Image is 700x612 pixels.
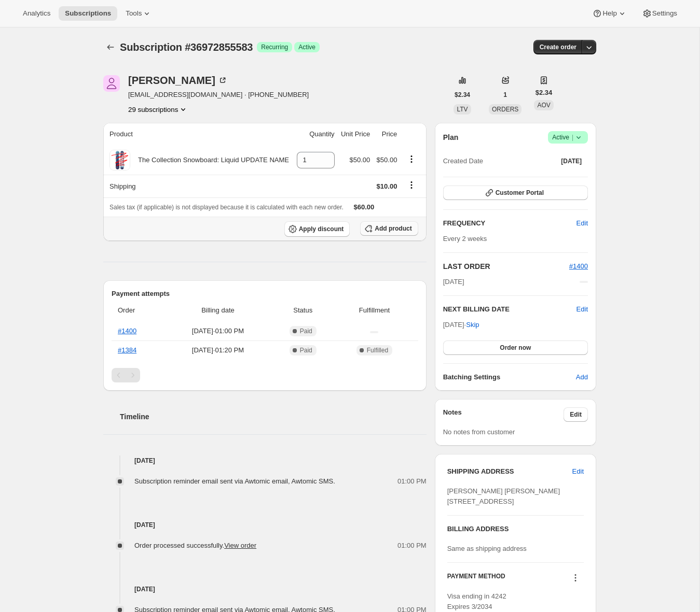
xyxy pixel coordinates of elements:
span: Settings [652,9,677,18]
div: [PERSON_NAME] [128,75,228,86]
span: | [572,133,573,141]
span: Every 2 weeks [443,235,487,243]
h3: SHIPPING ADDRESS [447,466,572,477]
h3: Notes [443,407,564,422]
span: Created Date [443,156,483,166]
span: [DATE] · 01:20 PM [167,345,269,355]
span: $2.34 [455,91,470,99]
span: Edit [577,218,588,229]
span: Order processed successfully. [134,542,256,549]
span: Recurring [261,43,288,51]
button: Edit [564,407,588,422]
div: The Collection Snowboard: Liquid UPDATE NAME [130,155,289,165]
button: Create order [533,40,583,54]
th: Unit Price [338,123,374,146]
span: null montes [103,75,120,92]
span: Subscription reminder email sent via Awtomic email, Awtomic SMS. [134,477,335,485]
h2: Timeline [120,411,427,422]
span: Create order [540,43,577,51]
span: Skip [466,320,479,330]
span: Fulfillment [337,305,411,316]
h2: Plan [443,132,459,143]
th: Price [373,123,400,146]
h3: BILLING ADDRESS [447,524,584,534]
button: Edit [577,304,588,315]
span: Paid [300,346,312,354]
span: ORDERS [492,106,518,113]
span: Billing date [167,305,269,316]
th: Quantity [293,123,337,146]
button: 1 [497,88,513,102]
span: Analytics [23,9,50,18]
span: Add product [375,224,411,233]
h2: Payment attempts [112,289,418,299]
button: [DATE] [555,154,588,168]
nav: Pagination [112,368,418,382]
span: $50.00 [377,156,397,164]
span: Help [602,9,616,18]
span: Apply discount [299,225,344,233]
button: Order now [443,340,588,355]
h3: PAYMENT METHOD [447,572,505,586]
button: Shipping actions [403,179,420,191]
th: Order [112,299,164,322]
button: $2.34 [448,88,476,102]
span: Subscriptions [65,9,111,18]
span: [PERSON_NAME] [PERSON_NAME] [STREET_ADDRESS] [447,487,560,505]
span: Edit [570,410,582,419]
a: #1400 [569,262,588,270]
button: Help [586,6,633,21]
button: Apply discount [284,221,350,237]
button: Tools [119,6,158,21]
span: Active [552,132,584,143]
button: Customer Portal [443,186,588,200]
h2: LAST ORDER [443,261,569,272]
a: #1384 [118,346,136,354]
th: Shipping [103,175,293,197]
span: Subscription #36972855583 [120,41,253,53]
h4: [DATE] [103,456,427,466]
span: Fulfilled [367,346,388,354]
h4: [DATE] [103,520,427,530]
span: 1 [503,91,507,99]
th: Product [103,123,293,146]
span: [DATE] · [443,321,479,329]
h6: Batching Settings [443,372,576,382]
button: Settings [636,6,683,21]
img: product img [109,150,130,170]
span: $60.00 [354,203,375,211]
button: Product actions [403,153,420,165]
span: Add [576,372,588,382]
h2: FREQUENCY [443,218,577,229]
span: $2.34 [536,88,553,98]
span: Same as shipping address [447,545,527,552]
span: [DATE] [443,277,464,287]
span: Tools [126,9,142,18]
span: Visa ending in 4242 Expires 3/2034 [447,592,506,610]
button: Analytics [17,6,57,21]
button: Product actions [128,104,188,115]
span: Edit [572,466,584,477]
span: Sales tax (if applicable) is not displayed because it is calculated with each new order. [109,204,344,211]
button: Skip [460,317,485,333]
button: Edit [566,463,590,480]
span: Order now [500,344,531,352]
button: Add product [360,221,418,236]
span: [EMAIL_ADDRESS][DOMAIN_NAME] · [PHONE_NUMBER] [128,90,309,100]
span: LTV [457,106,468,113]
span: [DATE] · 01:00 PM [167,326,269,336]
span: 01:00 PM [397,540,427,551]
button: Add [570,369,594,386]
span: AOV [537,102,550,109]
span: $10.00 [377,182,397,190]
h2: NEXT BILLING DATE [443,304,577,315]
span: Status [275,305,331,316]
h4: [DATE] [103,584,427,594]
button: Subscriptions [59,6,117,21]
span: No notes from customer [443,428,515,436]
span: Paid [300,327,312,335]
span: $50.00 [350,156,370,164]
span: Active [298,43,315,51]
